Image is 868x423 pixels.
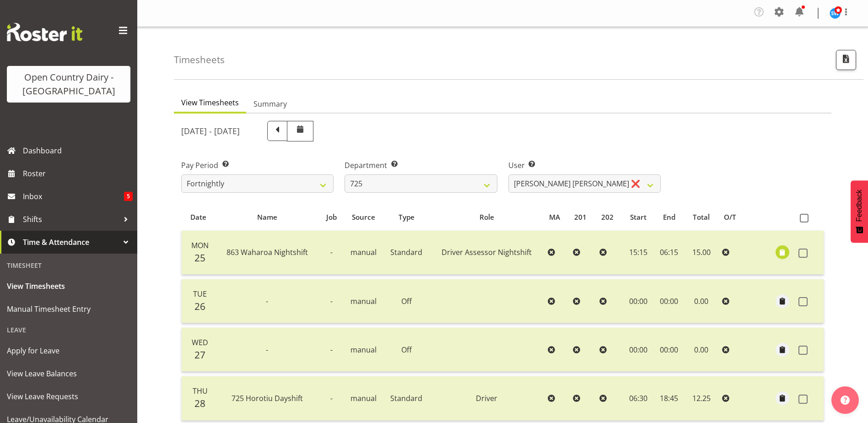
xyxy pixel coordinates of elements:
span: 5 [124,192,133,201]
div: 201 [574,212,591,222]
span: Shifts [23,212,119,226]
td: 15.00 [684,231,718,275]
div: Date [187,212,210,222]
a: Manual Timesheet Entry [2,298,135,320]
span: 25 [194,251,205,264]
span: 27 [194,348,205,361]
span: Driver Assessor Nightshift [442,247,532,257]
span: Dashboard [23,144,133,157]
button: Feedback - Show survey [851,180,868,243]
div: Timesheet [2,256,135,275]
a: View Leave Requests [2,385,135,408]
span: Apply for Leave [7,344,130,358]
div: Job [324,212,339,222]
span: Feedback [855,190,863,222]
span: - [266,296,268,306]
td: Standard [383,376,430,420]
button: Export CSV [836,50,856,70]
td: 00:00 [654,328,685,372]
span: 725 Horotiu Dayshift [232,393,303,403]
span: Inbox [23,190,124,203]
span: View Timesheets [7,279,130,293]
td: 18:45 [654,376,685,420]
a: Apply for Leave [2,339,135,362]
div: MA [549,212,564,222]
td: 0.00 [684,328,718,372]
span: View Leave Balances [7,367,130,380]
label: User [508,160,661,171]
span: Roster [23,167,133,180]
td: 06:15 [654,231,685,275]
a: View Leave Balances [2,362,135,385]
h4: Timesheets [174,54,225,65]
td: 00:00 [654,279,685,323]
span: View Timesheets [181,97,239,108]
div: Start [628,212,649,222]
span: 863 Waharoa Nightshift [226,247,308,257]
span: Manual Timesheet Entry [7,302,130,316]
label: Pay Period [181,160,334,171]
img: steve-webb7510.jpg [830,8,841,19]
span: - [330,345,333,355]
span: manual [350,393,377,403]
div: Source [349,212,378,222]
span: Wed [192,337,208,347]
span: manual [350,296,377,306]
span: Thu [193,386,208,396]
div: Total [690,212,713,222]
span: Driver [476,393,497,403]
td: Off [383,279,430,323]
span: Time & Attendance [23,235,119,249]
div: 202 [601,212,618,222]
div: End [659,212,679,222]
div: Name [220,212,314,222]
span: - [330,393,333,403]
div: Leave [2,320,135,339]
div: Open Country Dairy - [GEOGRAPHIC_DATA] [16,70,121,98]
span: View Leave Requests [7,390,130,403]
span: - [330,247,333,257]
h5: [DATE] - [DATE] [181,126,240,136]
span: Tue [193,289,207,299]
td: Standard [383,231,430,275]
span: - [330,296,333,306]
img: Rosterit website logo [7,23,82,41]
td: 12.25 [684,376,718,420]
td: 15:15 [623,231,654,275]
td: 00:00 [623,328,654,372]
span: Summary [253,98,287,109]
div: Type [388,212,424,222]
div: Role [435,212,539,222]
span: 26 [194,300,205,313]
td: Off [383,328,430,372]
td: 00:00 [623,279,654,323]
td: 06:30 [623,376,654,420]
div: O/T [724,212,740,222]
label: Department [345,160,497,171]
span: manual [350,247,377,257]
img: help-xxl-2.png [841,396,850,405]
span: Mon [191,240,209,250]
span: 28 [194,397,205,410]
span: manual [350,345,377,355]
td: 0.00 [684,279,718,323]
span: - [266,345,268,355]
a: View Timesheets [2,275,135,298]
